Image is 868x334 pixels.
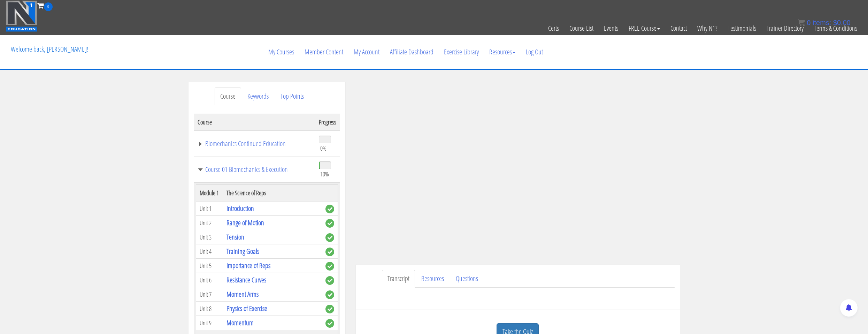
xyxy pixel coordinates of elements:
[196,230,223,244] td: Unit 3
[325,233,334,242] span: complete
[665,11,692,45] a: Contact
[196,244,223,259] td: Unit 4
[348,35,385,69] a: My Account
[439,35,484,69] a: Exercise Library
[44,2,53,11] span: 0
[761,11,809,45] a: Trainer Directory
[807,19,811,26] span: 0
[263,35,299,69] a: My Courses
[299,35,348,69] a: Member Content
[320,170,329,178] span: 10%
[226,318,254,327] a: Momentum
[692,11,723,45] a: Why N1?
[315,114,340,130] th: Progress
[223,185,322,202] th: The Science of Reps
[6,35,93,63] p: Welcome back, [PERSON_NAME]!
[599,11,623,45] a: Events
[198,140,312,147] a: Biomechanics Continued Education
[325,276,334,285] span: complete
[325,262,334,271] span: complete
[196,185,223,202] th: Module 1
[325,205,334,213] span: complete
[226,304,267,313] a: Physics of Exercise
[320,144,327,152] span: 0%
[833,19,851,26] bdi: 0.00
[226,218,264,227] a: Range of Motion
[215,88,241,105] a: Course
[484,35,521,69] a: Resources
[325,290,334,299] span: complete
[226,204,254,213] a: Introduction
[226,246,259,256] a: Training Goals
[521,35,548,69] a: Log Out
[416,270,450,288] a: Resources
[564,11,599,45] a: Course List
[37,1,53,10] a: 0
[196,316,223,330] td: Unit 9
[196,202,223,216] td: Unit 1
[196,216,223,230] td: Unit 2
[196,287,223,302] td: Unit 7
[450,270,484,288] a: Questions
[226,275,266,284] a: Resistance Curves
[325,319,334,328] span: complete
[226,261,270,270] a: Importance of Reps
[242,88,274,105] a: Keywords
[385,35,439,69] a: Affiliate Dashboard
[198,166,312,173] a: Course 01 Biomechanics & Execution
[325,219,334,228] span: complete
[196,273,223,287] td: Unit 6
[194,114,315,130] th: Course
[382,270,415,288] a: Transcript
[325,305,334,313] span: complete
[623,11,665,45] a: FREE Course
[226,289,259,299] a: Moment Arms
[226,232,244,242] a: Tension
[275,88,309,105] a: Top Points
[798,19,851,26] a: 0 items: $0.00
[723,11,761,45] a: Testimonials
[6,0,37,32] img: n1-education
[833,19,837,26] span: $
[809,11,862,45] a: Terms & Conditions
[325,248,334,256] span: complete
[196,259,223,273] td: Unit 5
[543,11,564,45] a: Certs
[813,19,831,26] span: items:
[798,19,805,26] img: icon11.png
[196,302,223,316] td: Unit 8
